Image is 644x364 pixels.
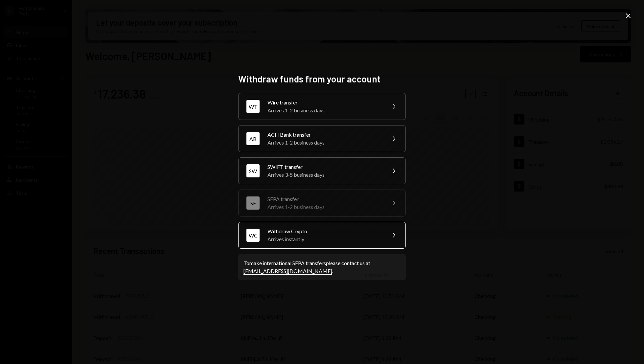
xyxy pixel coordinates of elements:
h2: Withdraw funds from your account [238,73,406,85]
button: ABACH Bank transferArrives 1-2 business days [238,125,406,152]
div: SW [246,164,260,177]
div: Arrives 1-2 business days [267,106,382,114]
div: AB [246,132,260,145]
div: SEPA transfer [267,195,382,203]
div: SE [246,196,260,210]
div: Wire transfer [267,99,382,106]
button: WTWire transferArrives 1-2 business days [238,93,406,120]
div: WC [246,229,260,242]
div: Arrives 1-2 business days [267,139,382,147]
button: WCWithdraw CryptoArrives instantly [238,222,406,249]
div: Withdraw Crypto [267,227,382,235]
button: SESEPA transferArrives 1-2 business days [238,190,406,216]
div: Arrives 1-2 business days [267,203,382,211]
div: SWIFT transfer [267,163,382,171]
div: To make international SEPA transfers please contact us at . [243,259,401,275]
div: Arrives instantly [267,235,382,243]
a: [EMAIL_ADDRESS][DOMAIN_NAME] [243,268,332,275]
div: WT [246,100,260,113]
button: SWSWIFT transferArrives 3-5 business days [238,157,406,184]
div: ACH Bank transfer [267,131,382,139]
div: Arrives 3-5 business days [267,171,382,179]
